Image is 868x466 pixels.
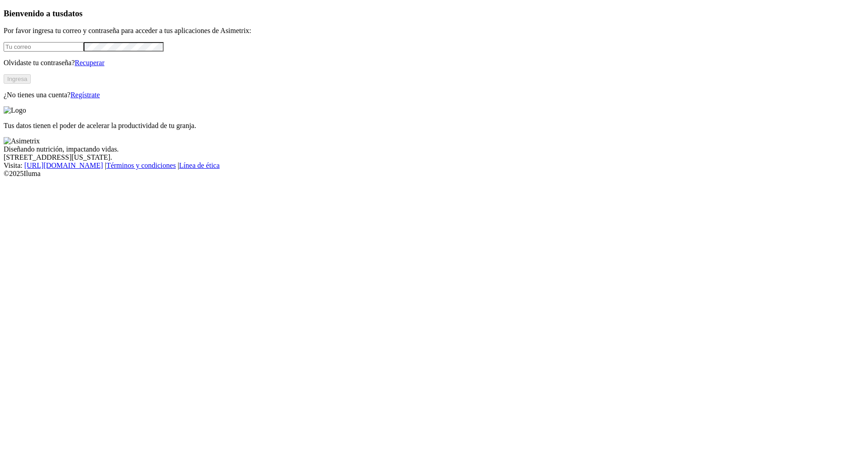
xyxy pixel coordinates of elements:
img: Logo [4,106,26,114]
div: © 2025 Iluma [4,170,864,178]
div: Diseñando nutrición, impactando vidas. [4,145,864,153]
button: Ingresa [4,74,31,84]
a: [URL][DOMAIN_NAME] [24,162,103,169]
a: Recuperar [75,59,104,67]
p: Por favor ingresa tu correo y contraseña para acceder a tus aplicaciones de Asimetrix: [4,27,864,35]
div: Visita : | | [4,162,864,170]
img: Asimetrix [4,137,40,145]
span: datos [63,9,83,18]
a: Términos y condiciones [106,162,176,169]
a: Línea de ética [179,162,220,169]
p: ¿No tienes una cuenta? [4,91,864,99]
div: [STREET_ADDRESS][US_STATE]. [4,153,864,162]
h3: Bienvenido a tus [4,9,864,19]
p: Olvidaste tu contraseña? [4,59,864,67]
a: Regístrate [71,91,100,99]
input: Tu correo [4,42,84,52]
p: Tus datos tienen el poder de acelerar la productividad de tu granja. [4,122,864,130]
